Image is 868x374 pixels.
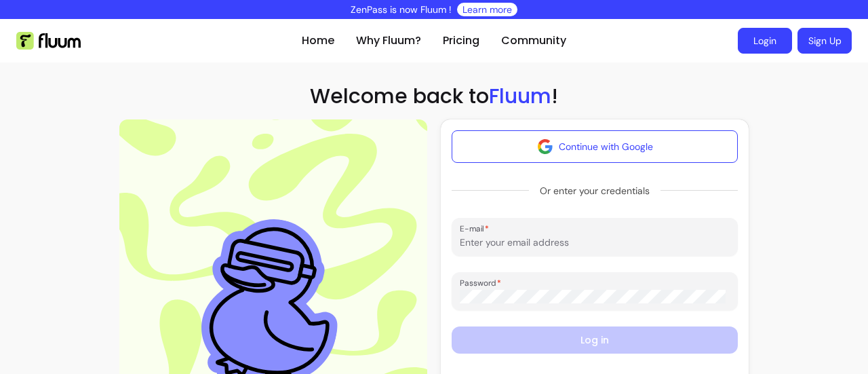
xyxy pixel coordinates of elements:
[529,179,660,203] span: Or enter your credentials
[738,28,792,54] a: Login
[452,130,738,163] button: Continue with Google
[16,32,81,50] img: Fluum Logo
[302,33,334,49] a: Home
[460,223,494,234] label: E-mail
[460,236,730,249] input: E-mail
[797,28,852,54] a: Sign Up
[462,3,512,16] a: Learn more
[351,3,452,16] p: ZenPass is now Fluum !
[460,277,506,288] label: Password
[489,81,551,111] span: Fluum
[356,33,421,49] a: Why Fluum?
[537,138,553,155] img: avatar
[460,290,726,303] input: Password
[501,33,566,49] a: Community
[443,33,479,49] a: Pricing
